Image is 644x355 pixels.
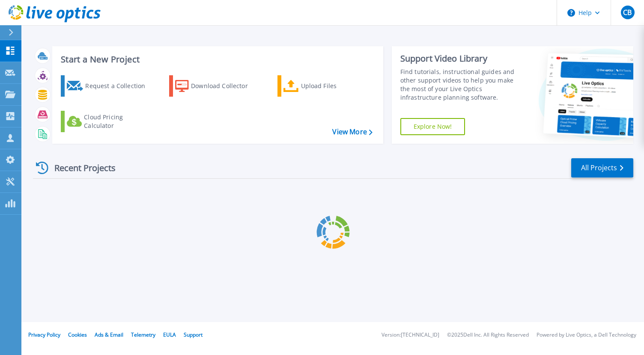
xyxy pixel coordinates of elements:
div: Find tutorials, instructional guides and other support videos to help you make the most of your L... [400,68,522,102]
a: All Projects [571,158,633,177]
a: Explore Now! [400,118,465,135]
li: Powered by Live Optics, a Dell Technology [537,332,636,338]
div: Cloud Pricing Calculator [84,113,152,130]
a: Ads & Email [95,331,123,338]
div: Support Video Library [400,53,522,64]
li: Version: [TECHNICAL_ID] [382,332,439,338]
a: View More [332,128,372,136]
a: Privacy Policy [28,331,60,338]
div: Request a Collection [85,77,154,95]
a: Cloud Pricing Calculator [61,111,156,132]
li: © 2025 Dell Inc. All Rights Reserved [447,332,529,338]
a: Telemetry [131,331,155,338]
div: Recent Projects [33,157,127,178]
a: Cookies [68,331,87,338]
span: CB [623,9,632,16]
a: Request a Collection [61,75,156,97]
h3: Start a New Project [61,55,372,64]
a: EULA [163,331,176,338]
a: Download Collector [169,75,265,97]
a: Support [184,331,203,338]
div: Download Collector [191,77,259,95]
div: Upload Files [301,77,370,95]
a: Upload Files [277,75,373,97]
